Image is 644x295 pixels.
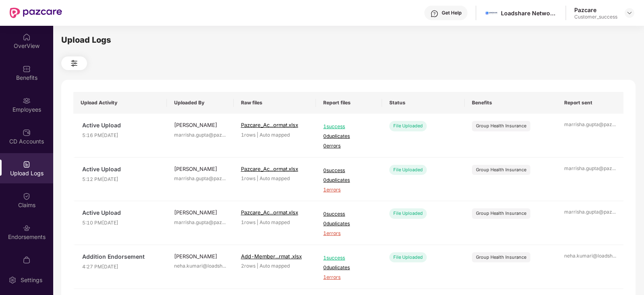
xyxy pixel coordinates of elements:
span: Active Upload [82,208,160,217]
span: 5:10 PM[DATE] [82,219,160,227]
img: svg+xml;base64,PHN2ZyBpZD0iQ2xhaW0iIHhtbG5zPSJodHRwOi8vd3d3LnczLm9yZy8yMDAwL3N2ZyIgd2lkdGg9IjIwIi... [23,192,31,200]
div: [PERSON_NAME] [174,165,226,173]
span: 1 rows [241,175,256,181]
img: svg+xml;base64,PHN2ZyBpZD0iU2V0dGluZy0yMHgyMCIgeG1sbnM9Imh0dHA6Ly93d3cudzMub3JnLzIwMDAvc3ZnIiB3aW... [8,276,17,284]
span: ... [613,253,616,259]
th: Report files [316,92,382,114]
img: svg+xml;base64,PHN2ZyBpZD0iRW5kb3JzZW1lbnRzIiB4bWxucz0iaHR0cDovL3d3dy53My5vcmcvMjAwMC9zdmciIHdpZH... [23,224,31,232]
div: Get Help [442,10,461,16]
th: Upload Activity [73,92,167,114]
span: Auto mapped [260,263,290,269]
img: svg+xml;base64,PHN2ZyBpZD0iRHJvcGRvd24tMzJ4MzIiIHhtbG5zPSJodHRwOi8vd3d3LnczLm9yZy8yMDAwL3N2ZyIgd2... [626,10,633,16]
img: svg+xml;base64,PHN2ZyBpZD0iQmVuZWZpdHMiIHhtbG5zPSJodHRwOi8vd3d3LnczLm9yZy8yMDAwL3N2ZyIgd2lkdGg9Ij... [23,65,31,73]
img: svg+xml;base64,PHN2ZyBpZD0iSG9tZSIgeG1sbnM9Imh0dHA6Ly93d3cudzMub3JnLzIwMDAvc3ZnIiB3aWR0aD0iMjAiIG... [23,33,31,41]
span: | [257,263,258,269]
span: 1 errors [323,186,375,194]
div: File Uploaded [389,165,427,175]
span: | [257,132,258,138]
span: Auto mapped [260,219,290,225]
th: Uploaded By [167,92,234,114]
span: ... [222,132,226,138]
div: [PERSON_NAME] [174,208,226,216]
div: marrisha.gupta@paz [174,219,226,226]
div: Group Health Insurance [476,254,526,261]
span: | [257,175,258,181]
div: neha.kumari@loadsh [564,252,617,260]
span: 0 errors [323,142,375,150]
th: Raw files [234,92,316,114]
span: Auto mapped [260,175,290,181]
span: 0 duplicates [323,220,375,228]
div: Pazcare [574,6,617,14]
span: ... [222,263,226,269]
span: 2 rows [241,263,256,269]
span: Pazcare_Ac...ormat.xlsx [241,209,298,216]
div: [PERSON_NAME] [174,121,226,129]
span: 1 rows [241,132,256,138]
div: marrisha.gupta@paz [564,208,617,216]
div: Customer_success [574,14,617,20]
span: Pazcare_Ac...ormat.xlsx [241,166,298,172]
span: Auto mapped [260,132,290,138]
img: svg+xml;base64,PHN2ZyBpZD0iTXlfT3JkZXJzIiBkYXRhLW5hbWU9Ik15IE9yZGVycyIgeG1sbnM9Imh0dHA6Ly93d3cudz... [23,256,31,264]
span: 1 success [323,254,375,262]
img: svg+xml;base64,PHN2ZyB4bWxucz0iaHR0cDovL3d3dy53My5vcmcvMjAwMC9zdmciIHdpZHRoPSIyNCIgaGVpZ2h0PSIyNC... [69,58,79,68]
span: 0 success [323,210,375,218]
th: Benefits [465,92,557,114]
div: Settings [18,276,45,284]
div: Group Health Insurance [476,123,526,129]
span: 4:27 PM[DATE] [82,263,160,271]
div: File Uploaded [389,208,427,218]
span: 0 duplicates [323,133,375,140]
img: svg+xml;base64,PHN2ZyBpZD0iRW1wbG95ZWVzIiB4bWxucz0iaHR0cDovL3d3dy53My5vcmcvMjAwMC9zdmciIHdpZHRoPS... [23,97,31,105]
span: 1 errors [323,230,375,237]
span: | [257,219,258,225]
span: ... [612,121,616,127]
span: 0 duplicates [323,177,375,184]
img: svg+xml;base64,PHN2ZyBpZD0iSGVscC0zMngzMiIgeG1sbnM9Imh0dHA6Ly93d3cudzMub3JnLzIwMDAvc3ZnIiB3aWR0aD... [430,10,438,18]
span: 1 rows [241,219,256,225]
span: 5:16 PM[DATE] [82,132,160,139]
div: Group Health Insurance [476,166,526,173]
div: Loadshare Networks Pvt Ltd [501,9,557,17]
span: 1 errors [323,274,375,281]
span: Add-Member...rmat .xlsx [241,253,302,260]
span: 5:12 PM[DATE] [82,176,160,183]
div: neha.kumari@loadsh [174,262,226,270]
div: File Uploaded [389,121,427,131]
span: 1 success [323,123,375,131]
th: Report sent [557,92,624,114]
th: Status [382,92,465,114]
div: Group Health Insurance [476,210,526,217]
img: New Pazcare Logo [10,8,62,18]
span: 0 success [323,167,375,175]
div: Upload Logs [61,34,636,46]
span: Active Upload [82,165,160,174]
span: Pazcare_Ac...ormat.xlsx [241,122,298,128]
div: marrisha.gupta@paz [564,165,617,172]
div: marrisha.gupta@paz [174,175,226,183]
span: ... [222,175,226,181]
span: Addition Endorsement [82,252,160,261]
img: svg+xml;base64,PHN2ZyBpZD0iVXBsb2FkX0xvZ3MiIGRhdGEtbmFtZT0iVXBsb2FkIExvZ3MiIHhtbG5zPSJodHRwOi8vd3... [23,160,31,168]
span: 0 duplicates [323,264,375,272]
span: ... [612,165,616,171]
img: 1629197545249.jpeg [486,7,497,19]
span: ... [612,209,616,215]
span: Active Upload [82,121,160,130]
div: [PERSON_NAME] [174,252,226,260]
img: svg+xml;base64,PHN2ZyBpZD0iQ0RfQWNjb3VudHMiIGRhdGEtbmFtZT0iQ0QgQWNjb3VudHMiIHhtbG5zPSJodHRwOi8vd3... [23,129,31,137]
div: marrisha.gupta@paz [174,131,226,139]
span: ... [222,219,226,225]
div: File Uploaded [389,252,427,262]
div: marrisha.gupta@paz [564,121,617,129]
